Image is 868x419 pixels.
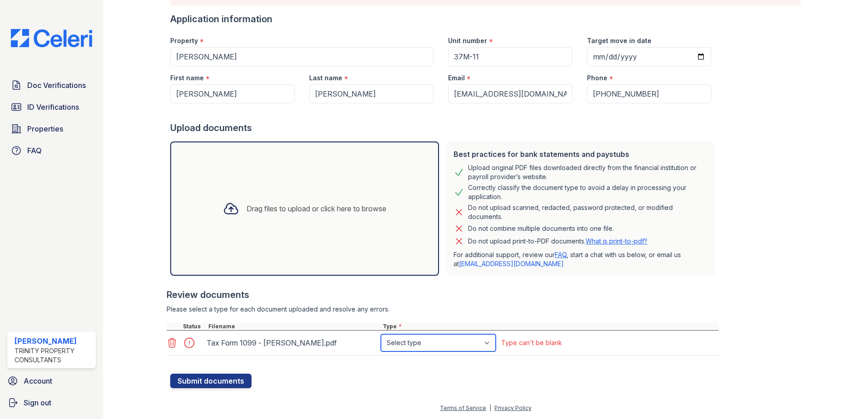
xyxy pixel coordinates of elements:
a: Terms of Service [440,404,486,411]
div: Please select a type for each document uploaded and resolve any errors. [167,305,719,314]
span: Properties [27,123,63,134]
div: Type can't be blank [501,338,562,347]
a: Sign out [4,394,99,412]
a: FAQ [7,141,96,160]
span: Sign out [24,397,51,408]
div: Application information [170,13,719,25]
div: Best practices for bank statements and paystubs [454,149,708,160]
span: Account [24,375,52,386]
span: ID Verifications [27,102,79,112]
span: FAQ [27,145,42,156]
label: Phone [587,73,607,83]
a: Privacy Policy [494,404,532,411]
div: Do not combine multiple documents into one file. [468,223,614,234]
a: What is print-to-pdf? [586,237,647,245]
a: FAQ [555,251,567,258]
div: Status [181,323,207,330]
div: Filename [207,323,381,330]
div: Trinity Property Consultants [15,346,92,365]
div: Review documents [167,288,719,301]
div: Correctly classify the document type to avoid a delay in processing your application. [468,183,708,201]
label: First name [170,73,204,83]
label: Target move in date [587,36,651,45]
a: [EMAIL_ADDRESS][DOMAIN_NAME] [459,260,564,268]
div: Do not upload scanned, redacted, password protected, or modified documents. [468,203,708,221]
a: ID Verifications [7,98,96,116]
div: Tax Form 1099 - [PERSON_NAME].pdf [207,336,377,350]
div: Type [381,323,719,330]
p: For additional support, review our , start a chat with us below, or email us at [454,250,708,268]
label: Email [448,73,465,83]
p: Do not upload print-to-PDF documents. [468,237,647,246]
label: Unit number [448,36,487,45]
div: Upload original PDF files downloaded directly from the financial institution or payroll provider’... [468,163,708,181]
div: Upload documents [170,122,719,134]
button: Submit documents [170,374,252,388]
a: Properties [7,120,96,138]
div: | [489,404,491,411]
label: Property [170,36,198,45]
span: Doc Verifications [27,80,86,91]
a: Doc Verifications [7,76,96,94]
div: Drag files to upload or click here to browse [247,203,386,214]
div: [PERSON_NAME] [15,336,92,346]
label: Last name [309,73,342,83]
img: CE_Logo_Blue-a8612792a0a2168367f1c8372b55b34899dd931a85d93a1a3d3e32e68fde9ad4.png [4,29,99,47]
a: Account [4,372,99,390]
